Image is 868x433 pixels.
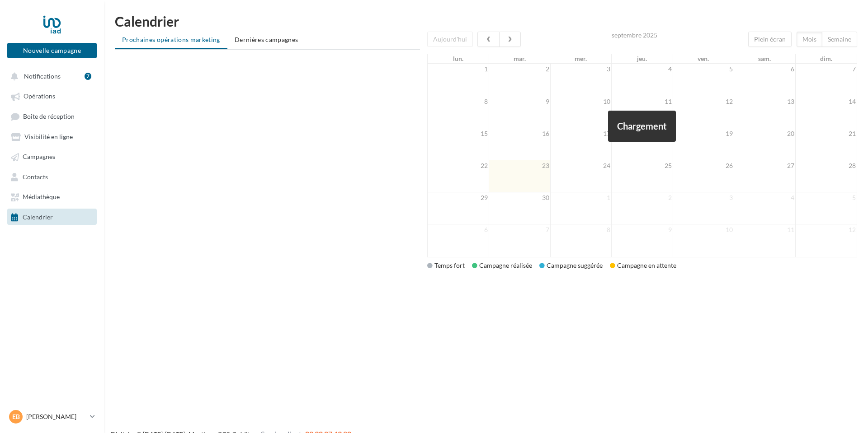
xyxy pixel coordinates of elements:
[23,173,48,181] span: Contacts
[608,111,676,142] div: Chargement
[115,14,857,28] h1: Calendrier
[427,32,857,257] div: '
[5,108,99,125] a: Boîte de réception
[12,412,20,421] span: EB
[427,261,465,270] div: Temps fort
[610,261,676,270] div: Campagne en attente
[26,412,86,421] p: [PERSON_NAME]
[5,148,99,164] a: Campagnes
[5,168,99,185] a: Contacts
[24,72,61,80] span: Notifications
[5,68,95,84] button: Notifications 7
[7,408,97,425] a: EB [PERSON_NAME]
[235,36,298,43] span: Dernières campagnes
[85,73,91,80] div: 7
[24,93,55,100] span: Opérations
[472,261,532,270] div: Campagne réalisée
[5,128,99,144] a: Visibilité en ligne
[5,188,99,205] a: Médiathèque
[23,112,75,120] span: Boîte de réception
[122,36,220,43] span: Prochaines opérations marketing
[539,261,603,270] div: Campagne suggérée
[7,43,97,58] button: Nouvelle campagne
[23,193,60,201] span: Médiathèque
[5,209,99,225] a: Calendrier
[23,153,55,161] span: Campagnes
[23,213,53,221] span: Calendrier
[24,133,73,140] span: Visibilité en ligne
[5,88,99,104] a: Opérations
